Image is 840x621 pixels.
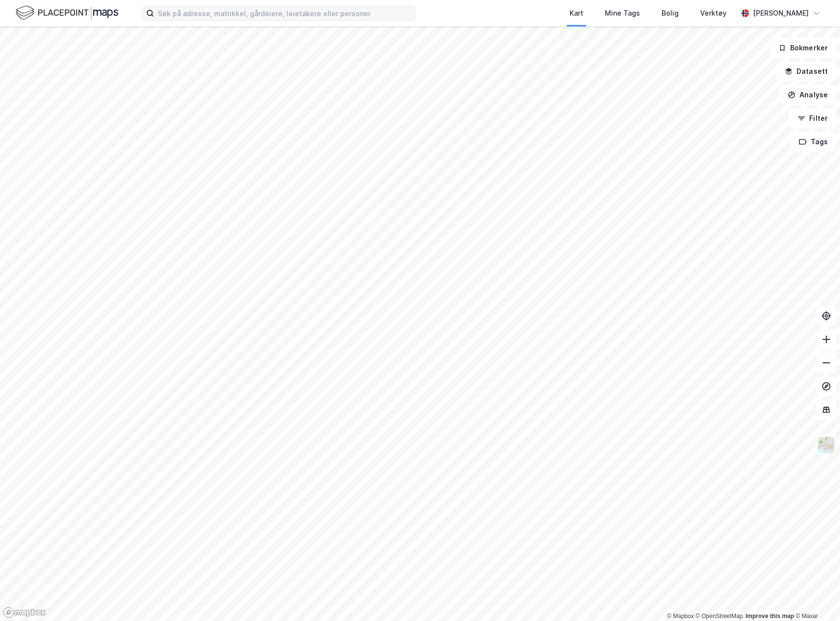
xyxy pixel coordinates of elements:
div: Kart [570,7,583,19]
div: Verktøy [700,7,727,19]
button: Datasett [776,62,836,81]
div: Bolig [662,7,679,19]
button: Analyse [779,85,836,105]
a: Mapbox homepage [3,607,46,618]
img: logo.f888ab2527a4732fd821a326f86c7f29.svg [16,4,118,22]
button: Bokmerker [770,38,836,58]
input: Søk på adresse, matrikkel, gårdeiere, leietakere eller personer [154,6,415,21]
a: Improve this map [746,613,794,620]
div: Kontrollprogram for chat [791,574,840,621]
button: Tags [791,132,836,152]
iframe: Chat Widget [791,574,840,621]
div: [PERSON_NAME] [753,7,809,19]
a: Mapbox [667,613,694,620]
img: Z [817,436,836,454]
div: Mine Tags [605,7,640,19]
a: OpenStreetMap [696,613,743,620]
button: Filter [789,109,836,128]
